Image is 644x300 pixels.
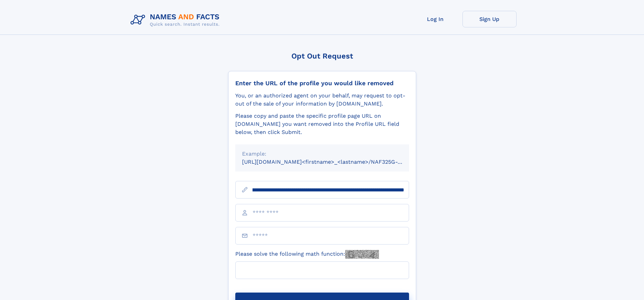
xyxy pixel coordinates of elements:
[128,11,225,29] img: Logo Names and Facts
[408,11,462,27] a: Log In
[462,11,517,27] a: Sign Up
[235,79,409,87] div: Enter the URL of the profile you would like removed
[235,112,409,136] div: Please copy and paste the specific profile page URL on [DOMAIN_NAME] you want removed into the Pr...
[242,159,422,165] small: [URL][DOMAIN_NAME]<firstname>_<lastname>/NAF325G-xxxxxxxx
[228,52,416,60] div: Opt Out Request
[235,92,409,108] div: You, or an authorized agent on your behalf, may request to opt-out of the sale of your informatio...
[235,250,379,259] label: Please solve the following math function:
[242,150,402,158] div: Example:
